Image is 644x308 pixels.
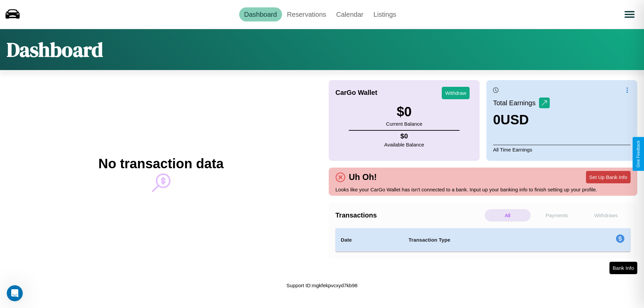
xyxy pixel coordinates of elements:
[586,171,631,183] button: Set Up Bank Info
[609,262,637,274] button: Bank Info
[583,209,629,222] p: Withdraws
[493,112,550,127] h3: 0 USD
[335,185,631,194] p: Looks like your CarGo Wallet has isn't connected to a bank. Input up your banking info to finish ...
[384,132,424,140] h4: $ 0
[386,119,422,128] p: Current Balance
[7,285,23,301] iframe: Intercom live chat
[620,5,639,24] button: Open menu
[335,228,631,252] table: simple table
[335,89,377,97] h4: CarGo Wallet
[409,236,561,244] h4: Transaction Type
[345,172,380,182] h4: Uh Oh!
[239,7,282,21] a: Dashboard
[493,97,539,109] p: Total Earnings
[493,145,631,154] p: All Time Earnings
[98,156,223,171] h2: No transaction data
[386,104,422,119] h3: $ 0
[7,36,103,63] h1: Dashboard
[384,140,424,149] p: Available Balance
[341,236,398,244] h4: Date
[534,209,580,222] p: Payments
[636,140,641,168] div: Give Feedback
[368,7,401,21] a: Listings
[442,87,470,99] button: Withdraw
[282,7,331,21] a: Reservations
[335,211,483,219] h4: Transactions
[286,281,358,290] p: Support ID: mgkfekpvcxyd7kb98
[331,7,368,21] a: Calendar
[485,209,531,222] p: All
